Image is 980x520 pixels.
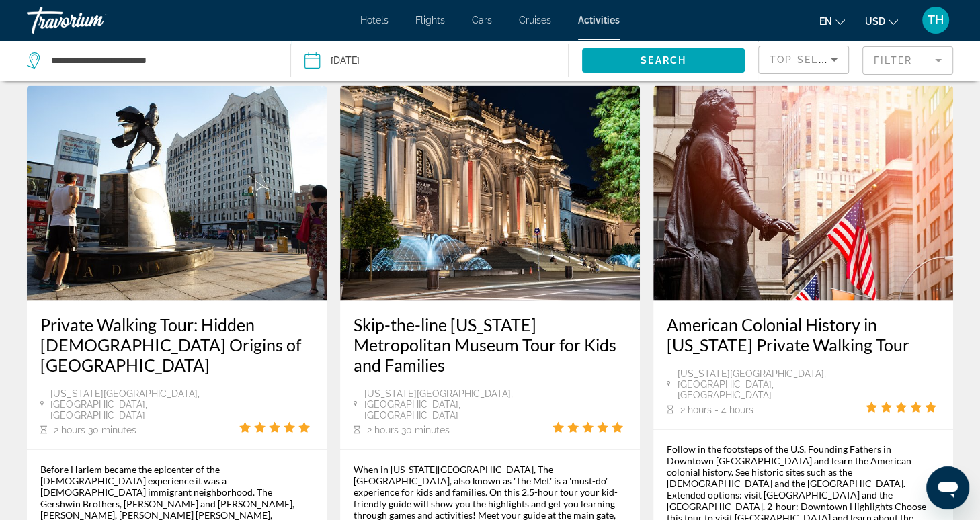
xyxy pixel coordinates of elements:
[50,388,239,420] span: [US_STATE][GEOGRAPHIC_DATA], [GEOGRAPHIC_DATA], [GEOGRAPHIC_DATA]
[354,314,626,374] a: Skip-the-line [US_STATE] Metropolitan Museum Tour for Kids and Families
[367,424,450,435] span: 2 hours 30 minutes
[472,15,492,26] a: Cars
[865,11,898,31] button: Change currency
[770,52,838,68] mat-select: Sort by
[667,314,940,354] a: American Colonial History in [US_STATE] Private Walking Tour
[364,388,553,420] span: [US_STATE][GEOGRAPHIC_DATA], [GEOGRAPHIC_DATA], [GEOGRAPHIC_DATA]
[770,54,846,65] span: Top Sellers
[865,16,885,27] span: USD
[926,466,969,509] iframe: Button to launch messaging window
[27,85,327,300] img: b2.jpg
[677,367,866,400] span: [US_STATE][GEOGRAPHIC_DATA], [GEOGRAPHIC_DATA], [GEOGRAPHIC_DATA]
[928,13,944,27] span: TH
[578,15,620,26] a: Activities
[641,55,686,66] span: Search
[819,11,845,31] button: Change language
[304,40,568,81] button: Date: Sep 29, 2025
[360,15,389,26] a: Hotels
[40,314,313,374] a: Private Walking Tour: Hidden [DEMOGRAPHIC_DATA] Origins of [GEOGRAPHIC_DATA]
[415,15,445,26] a: Flights
[918,6,953,34] button: User Menu
[582,48,745,73] button: Search
[653,85,953,300] img: cf.jpg
[862,46,953,75] button: Filter
[819,16,832,27] span: en
[680,404,753,415] span: 2 hours - 4 hours
[27,3,161,38] a: Travorium
[340,85,640,300] img: 17.jpg
[54,424,136,435] span: 2 hours 30 minutes
[519,15,551,26] a: Cruises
